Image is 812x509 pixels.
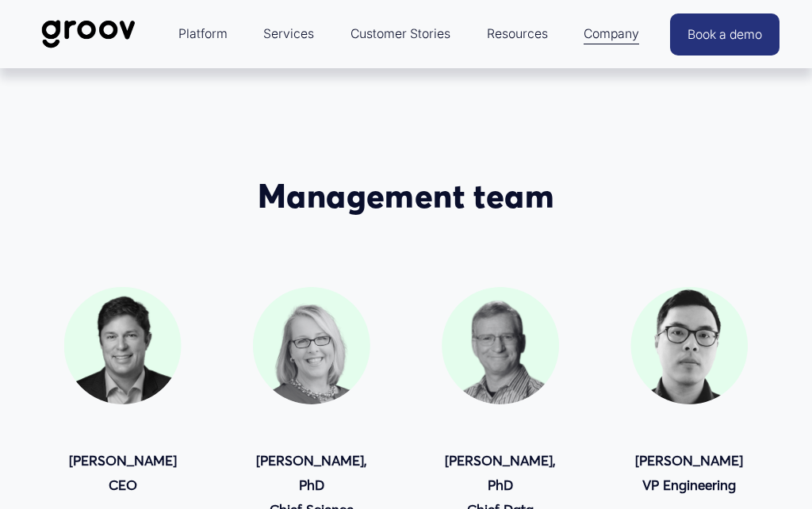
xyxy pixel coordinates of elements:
a: folder dropdown [479,15,556,53]
img: Groov | Workplace Science Platform | Unlock Performance | Drive Results [33,8,144,60]
a: Customer Stories [343,15,458,53]
span: Company [584,23,639,45]
h2: Management team [33,177,779,216]
a: folder dropdown [576,15,647,53]
a: Book a demo [670,13,779,55]
span: Platform [178,23,228,45]
a: folder dropdown [170,15,236,53]
strong: [PERSON_NAME] VP Engineering [635,452,743,493]
span: Resources [487,23,548,45]
a: Services [255,15,322,53]
strong: [PERSON_NAME] CEO [69,452,177,493]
